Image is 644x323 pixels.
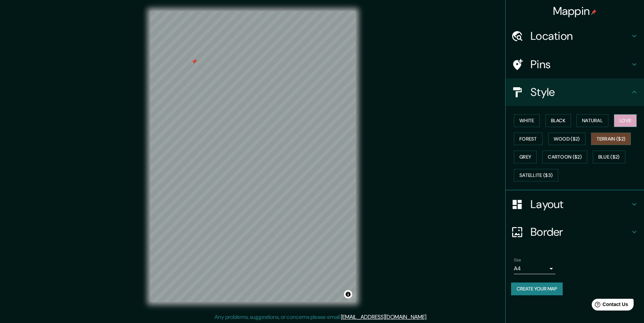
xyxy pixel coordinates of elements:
[530,197,630,211] h4: Layout
[341,313,426,321] a: [EMAIL_ADDRESS][DOMAIN_NAME]
[506,190,644,218] div: Layout
[530,29,630,43] h4: Location
[344,290,352,298] button: Toggle attribution
[506,51,644,78] div: Pins
[542,151,587,163] button: Cartoon ($2)
[506,78,644,106] div: Style
[514,169,558,182] button: Satellite ($3)
[530,225,630,239] h4: Border
[593,151,625,163] button: Blue ($2)
[514,263,555,274] div: A4
[514,151,537,163] button: Grey
[553,4,597,18] h4: Mappin
[511,282,563,295] button: Create your map
[577,114,608,127] button: Natural
[428,313,430,321] div: .
[514,257,521,263] label: Size
[427,313,428,321] div: .
[591,133,631,145] button: Terrain ($2)
[548,133,586,145] button: Wood ($2)
[150,11,356,302] canvas: Map
[506,22,644,50] div: Location
[591,9,597,15] img: pin-icon.png
[614,114,637,127] button: Love
[215,313,427,321] p: Any problems, suggestions, or concerns please email .
[506,218,644,246] div: Border
[545,114,571,127] button: Black
[514,133,543,145] button: Forest
[530,85,630,99] h4: Style
[530,57,630,71] h4: Pins
[514,114,540,127] button: White
[582,296,636,315] iframe: Help widget launcher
